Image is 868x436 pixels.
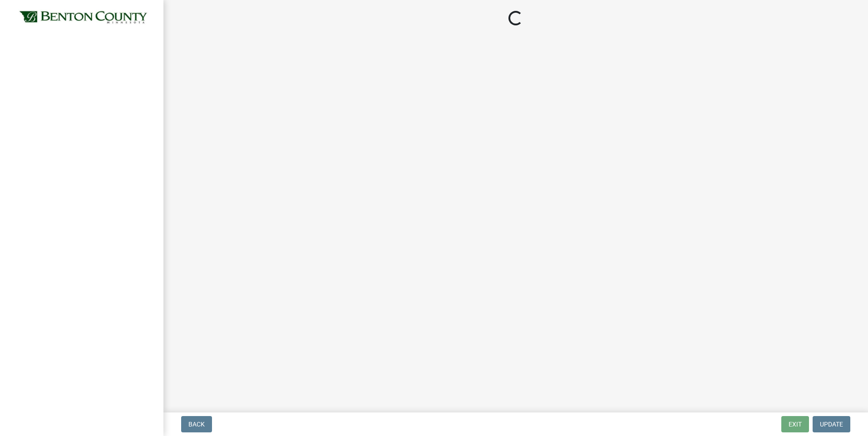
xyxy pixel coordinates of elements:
[181,416,212,432] button: Back
[813,416,850,432] button: Update
[781,416,809,432] button: Exit
[18,10,149,26] img: Benton County, Minnesota
[188,421,205,428] span: Back
[820,421,843,428] span: Update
